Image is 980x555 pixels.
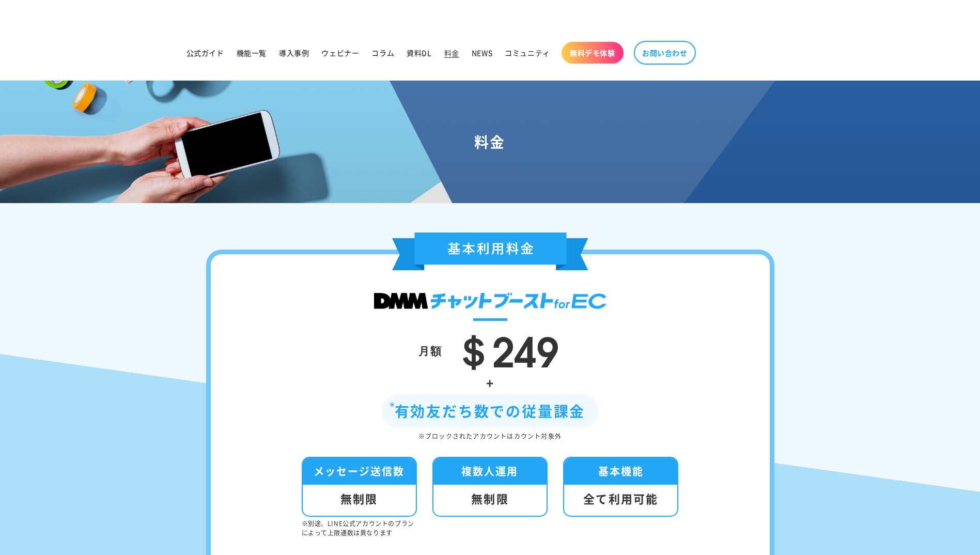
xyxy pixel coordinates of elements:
a: NEWS [465,42,499,64]
a: 料金 [438,42,465,64]
div: 複数人運用 [433,458,547,485]
div: 無制限 [303,485,416,516]
span: コラム [371,48,394,57]
span: 導入事例 [279,48,309,57]
div: 有効友だち数での従量課金 [382,394,599,428]
a: お問い合わせ [634,41,696,65]
span: ＄249 [453,318,559,379]
span: 機能一覧 [237,48,267,57]
div: ※ブロックされたアカウントはカウント対象外 [242,430,739,442]
a: 資料DL [400,42,438,64]
div: 全て利用可能 [564,485,677,516]
div: 月額 [418,341,442,360]
span: 公式ガイド [186,48,224,57]
span: ウェビナー [321,48,359,57]
a: 機能一覧 [230,42,273,64]
span: コミュニティ [505,48,550,57]
a: コミュニティ [499,42,556,64]
h1: 料金 [12,132,968,151]
span: 無料デモ体験 [570,48,615,57]
p: ※別途、LINE公式アカウントのプランによって上限通数は異なります [302,519,417,537]
img: DMMチャットブースト [374,293,606,309]
a: 公式ガイド [180,42,230,64]
span: 料金 [444,48,459,57]
div: 無制限 [433,485,547,516]
div: メッセージ送信数 [303,458,416,485]
a: 無料デモ体験 [562,42,624,64]
div: + [242,372,739,394]
a: コラム [365,42,400,64]
span: 資料DL [407,48,431,57]
a: 導入事例 [273,42,315,64]
a: ウェビナー [315,42,365,64]
span: NEWS [472,48,492,57]
div: 基本機能 [564,458,677,485]
img: 基本利用料金 [392,233,588,270]
span: お問い合わせ [642,48,688,57]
